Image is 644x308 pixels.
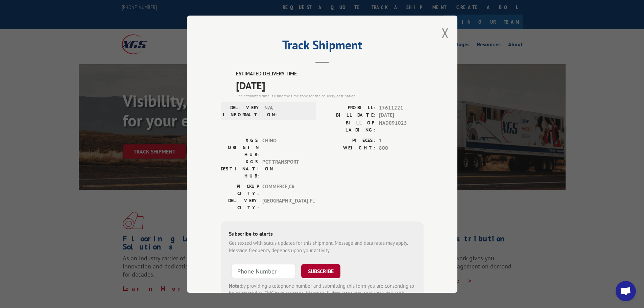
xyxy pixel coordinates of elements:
[379,119,424,133] span: HAD091025
[229,282,415,305] div: by providing a telephone number and submitting this form you are consenting to be contacted by SM...
[264,104,310,118] span: N/A
[379,104,424,112] span: 17611221
[236,70,424,78] label: ESTIMATED DELIVERY TIME:
[262,137,308,158] span: CHINO
[301,264,340,278] button: SUBSCRIBE
[236,77,424,93] span: [DATE]
[379,137,424,144] span: 1
[322,104,376,112] label: PROBILL:
[221,197,259,211] label: DELIVERY CITY:
[442,24,449,42] button: Close modal
[221,137,259,158] label: XGS ORIGIN HUB:
[322,119,376,133] label: BILL OF LADING:
[223,104,261,118] label: DELIVERY INFORMATION:
[379,144,424,152] span: 800
[262,183,308,197] span: COMMERCE , CA
[262,158,308,179] span: PGT TRANSPORT
[236,93,424,99] div: The estimated time is using the time zone for the delivery destination.
[379,112,424,119] span: [DATE]
[262,197,308,211] span: [GEOGRAPHIC_DATA] , FL
[229,229,415,239] div: Subscribe to alerts
[221,183,259,197] label: PICKUP CITY:
[229,282,241,289] strong: Note:
[221,158,259,179] label: XGS DESTINATION HUB:
[322,112,376,119] label: BILL DATE:
[229,239,415,254] div: Get texted with status updates for this shipment. Message and data rates may apply. Message frequ...
[616,281,636,301] div: Open chat
[322,137,376,144] label: PIECES:
[221,40,424,53] h2: Track Shipment
[322,144,376,152] label: WEIGHT:
[232,264,296,278] input: Phone Number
